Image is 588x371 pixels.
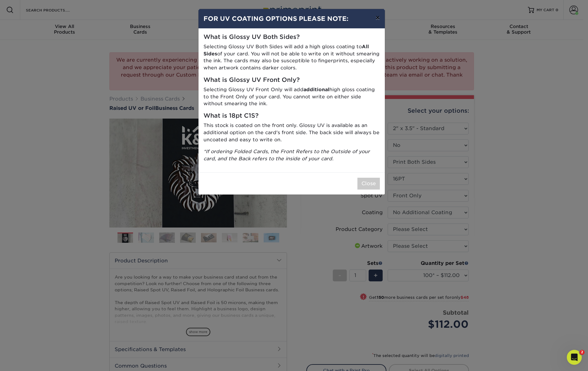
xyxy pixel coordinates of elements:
[203,14,380,23] h4: FOR UV COATING OPTIONS PLEASE NOTE:
[203,148,370,162] i: *If ordering Folded Cards, the Front Refers to the Outside of your card, and the Back refers to t...
[203,112,380,120] h5: What is 18pt C1S?
[370,9,385,26] button: ×
[203,122,380,143] p: This stock is coated on the front only. Glossy UV is available as an additional option on the car...
[203,34,380,41] h5: What is Glossy UV Both Sides?
[580,350,585,355] span: 2
[357,178,380,190] button: Close
[203,77,380,84] h5: What is Glossy UV Front Only?
[304,87,329,92] strong: additional
[203,44,369,57] strong: All Sides
[203,43,380,72] p: Selecting Glossy UV Both Sides will add a high gloss coating to of your card. You will not be abl...
[567,350,582,365] iframe: Intercom live chat
[203,86,380,107] p: Selecting Glossy UV Front Only will add high gloss coating to the Front Only of your card. You ca...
